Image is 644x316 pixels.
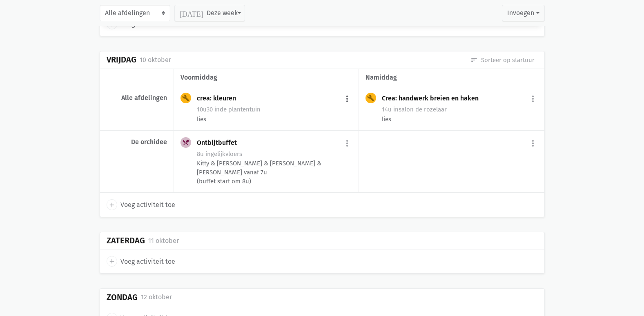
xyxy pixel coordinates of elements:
[205,150,242,158] span: gelijkvloers
[107,236,145,245] div: Zaterdag
[174,5,245,21] button: Deze week
[367,94,374,102] i: build
[197,106,213,113] span: 10u30
[140,55,171,65] div: 10 oktober
[107,293,138,302] div: Zondag
[182,139,189,146] i: local_dining
[197,159,352,186] div: Kitty & [PERSON_NAME] & [PERSON_NAME] & [PERSON_NAME] vanaf 7u (buffet start om 8u)
[180,72,352,83] div: voormiddag
[107,138,167,146] div: De orchidee
[197,139,243,147] div: Ontbijtbuffet
[205,150,211,158] span: in
[382,94,485,102] div: Crea: handwerk breien en haken
[502,5,544,21] button: Invoegen
[393,106,399,113] span: in
[365,72,537,83] div: namiddag
[214,106,261,113] span: de plantentuin
[393,106,447,113] span: salon de rozelaar
[197,94,243,102] div: crea: kleuren
[197,150,204,158] span: 8u
[107,256,175,267] a: add Voeg activiteit toe
[182,94,189,102] i: build
[108,201,116,209] i: add
[197,115,352,124] div: lies
[148,236,179,246] div: 11 oktober
[107,94,167,102] div: Alle afdelingen
[120,200,175,210] span: Voeg activiteit toe
[107,55,136,65] div: Vrijdag
[141,292,172,303] div: 12 oktober
[382,106,392,113] span: 14u
[214,106,220,113] span: in
[382,115,537,124] div: lies
[470,56,535,65] a: Sorteer op startuur
[120,256,175,267] span: Voeg activiteit toe
[180,9,203,17] i: [DATE]
[108,258,116,265] i: add
[470,56,478,64] i: sort
[107,199,175,210] a: add Voeg activiteit toe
